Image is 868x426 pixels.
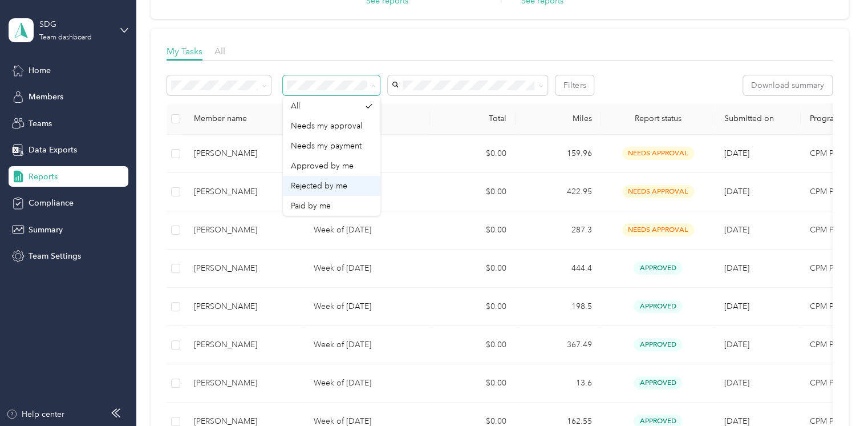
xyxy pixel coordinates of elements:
[516,364,601,403] td: 13.6
[314,339,421,351] p: Week of [DATE]
[516,250,601,288] td: 444.4
[39,34,92,41] div: Team dashboard
[634,338,682,351] span: approved
[622,223,694,236] span: needs approval
[314,224,421,236] p: Week of [DATE]
[724,416,749,426] span: [DATE]
[430,288,516,326] td: $0.00
[555,75,594,95] button: Filters
[610,114,706,123] span: Report status
[430,326,516,364] td: $0.00
[516,288,601,326] td: 198.5
[291,101,300,111] span: All
[804,362,868,426] iframe: Everlance-gr Chat Button Frame
[430,173,516,211] td: $0.00
[291,161,354,171] span: Approved by me
[194,147,295,160] div: [PERSON_NAME]
[29,91,63,103] span: Members
[430,250,516,288] td: $0.00
[724,302,749,311] span: [DATE]
[516,211,601,250] td: 287.3
[194,186,295,198] div: [PERSON_NAME]
[194,262,295,275] div: [PERSON_NAME]
[29,118,52,130] span: Teams
[634,300,682,313] span: approved
[194,339,295,351] div: [PERSON_NAME]
[194,224,295,236] div: [PERSON_NAME]
[430,211,516,250] td: $0.00
[314,262,421,275] p: Week of [DATE]
[724,263,749,273] span: [DATE]
[634,262,682,275] span: approved
[194,377,295,389] div: [PERSON_NAME]
[6,408,64,420] button: Help center
[525,114,592,123] div: Miles
[29,65,51,77] span: Home
[516,173,601,211] td: 422.95
[214,46,225,57] span: All
[516,326,601,364] td: 367.49
[314,300,421,313] p: Week of [DATE]
[29,250,81,262] span: Team Settings
[743,75,832,95] button: Download summary
[29,171,58,183] span: Reports
[622,185,694,198] span: needs approval
[194,114,295,123] div: Member name
[724,340,749,349] span: [DATE]
[439,114,506,123] div: Total
[314,377,421,389] p: Week of [DATE]
[724,225,749,235] span: [DATE]
[291,201,331,211] span: Paid by me
[185,103,305,135] th: Member name
[430,364,516,403] td: $0.00
[167,46,202,57] span: My Tasks
[724,187,749,196] span: [DATE]
[724,378,749,388] span: [DATE]
[29,197,74,209] span: Compliance
[430,135,516,173] td: $0.00
[724,148,749,158] span: [DATE]
[29,144,77,156] span: Data Exports
[194,300,295,313] div: [PERSON_NAME]
[715,103,801,135] th: Submitted on
[291,181,347,191] span: Rejected by me
[516,135,601,173] td: 159.96
[291,121,362,131] span: Needs my approval
[29,224,63,236] span: Summary
[634,376,682,389] span: approved
[39,18,111,30] div: SDG
[622,147,694,160] span: needs approval
[291,141,362,151] span: Needs my payment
